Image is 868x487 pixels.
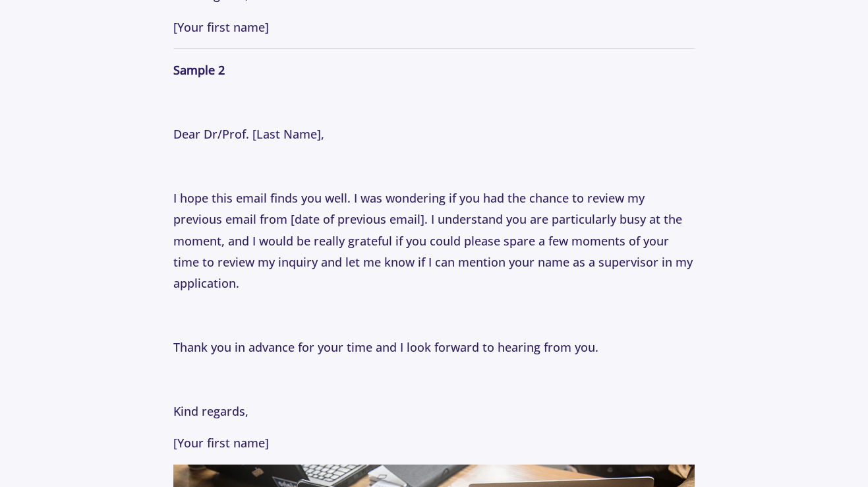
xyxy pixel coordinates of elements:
[173,432,694,453] p: [Your first name]
[173,16,694,38] p: [Your first name]
[173,401,694,422] p: Kind regards,
[173,187,694,294] p: I hope this email finds you well. I was wondering if you had the chance to review my previous ema...
[173,337,694,358] p: Thank you in advance for your time and I look forward to hearing from you.
[173,62,225,78] strong: Sample 2
[173,123,694,145] p: Dear Dr/Prof. [Last Name],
